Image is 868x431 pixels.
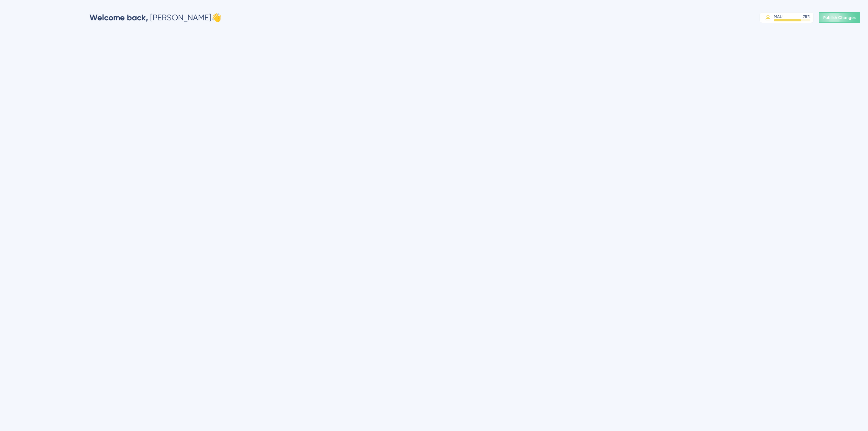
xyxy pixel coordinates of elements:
button: Publish Changes [819,12,860,23]
div: 75 % [803,14,810,19]
div: MAU [774,14,783,19]
span: Welcome back, [90,13,148,22]
span: Publish Changes [823,15,856,20]
div: [PERSON_NAME] 👋 [90,12,221,23]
